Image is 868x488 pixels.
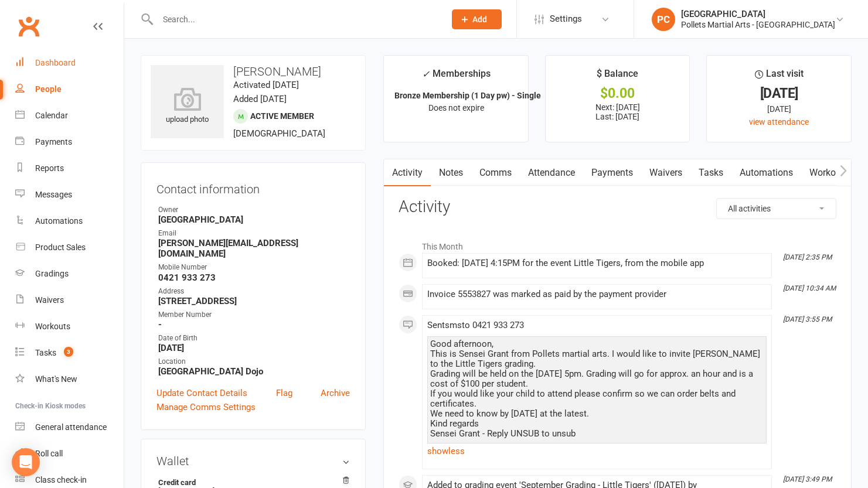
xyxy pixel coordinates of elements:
div: Member Number [158,309,350,320]
p: Next: [DATE] Last: [DATE] [556,103,679,121]
div: [DATE] [717,87,840,100]
strong: [STREET_ADDRESS] [158,296,350,306]
strong: [GEOGRAPHIC_DATA] Dojo [158,366,350,377]
a: Activity [384,159,431,186]
div: Email [158,228,350,239]
div: upload photo [151,87,224,126]
span: Active member [250,111,314,121]
a: Waivers [15,287,124,313]
div: Messages [35,190,72,199]
h3: Contact information [156,178,350,196]
div: Booked: [DATE] 4:15PM for the event Little Tigers, from the mobile app [427,258,767,268]
a: Messages [15,182,124,208]
a: Attendance [520,159,583,186]
a: Notes [431,159,471,186]
div: Open Intercom Messenger [12,448,40,476]
div: Product Sales [35,243,86,252]
span: Does not expire [428,103,484,112]
time: Added [DATE] [233,94,287,104]
span: [DEMOGRAPHIC_DATA] [233,128,325,139]
a: Tasks 3 [15,340,124,366]
a: Roll call [15,441,124,467]
a: Dashboard [15,50,124,76]
a: Update Contact Details [156,386,247,400]
i: [DATE] 10:34 AM [783,284,836,292]
a: show less [427,443,767,459]
i: [DATE] 3:49 PM [783,475,832,483]
div: Payments [35,137,72,146]
strong: Bronze Membership (1 Day pw) - Single [394,91,541,100]
a: Automations [15,208,124,234]
strong: 0421 933 273 [158,272,350,283]
div: Waivers [35,295,64,305]
a: Comms [471,159,520,186]
div: [GEOGRAPHIC_DATA] [681,9,835,19]
div: Invoice 5553827 was marked as paid by the payment provider [427,289,767,299]
div: Calendar [35,111,68,120]
i: [DATE] 3:55 PM [783,315,832,323]
time: Activated [DATE] [233,80,299,90]
i: [DATE] 2:35 PM [783,253,832,261]
strong: Credit card [158,478,344,487]
div: Last visit [755,66,804,87]
strong: [PERSON_NAME][EMAIL_ADDRESS][DOMAIN_NAME] [158,238,350,259]
a: Payments [583,159,641,186]
h3: [PERSON_NAME] [151,65,356,78]
h3: Wallet [156,455,350,467]
div: Location [158,356,350,367]
strong: [GEOGRAPHIC_DATA] [158,214,350,225]
span: Settings [550,6,582,32]
a: Product Sales [15,234,124,261]
div: [DATE] [717,103,840,115]
a: Automations [731,159,801,186]
input: Search... [154,11,437,28]
a: Tasks [690,159,731,186]
div: Class check-in [35,475,87,484]
strong: [DATE] [158,343,350,353]
div: Mobile Number [158,262,350,273]
div: General attendance [35,422,107,432]
div: Workouts [35,322,70,331]
div: What's New [35,374,77,384]
div: Date of Birth [158,333,350,344]
div: Address [158,286,350,297]
a: view attendance [749,117,809,127]
div: Dashboard [35,58,76,67]
a: Waivers [641,159,690,186]
a: What's New [15,366,124,393]
div: Gradings [35,269,69,278]
a: People [15,76,124,103]
a: Workouts [15,313,124,340]
a: Payments [15,129,124,155]
div: People [35,84,62,94]
li: This Month [399,234,836,253]
span: Sent sms to 0421 933 273 [427,320,524,330]
div: Tasks [35,348,56,357]
a: Archive [321,386,350,400]
div: PC [652,8,675,31]
div: Roll call [35,449,63,458]
a: General attendance kiosk mode [15,414,124,441]
a: Calendar [15,103,124,129]
span: 3 [64,347,73,357]
h3: Activity [399,198,836,216]
div: Owner [158,204,350,216]
div: Memberships [422,66,491,88]
strong: - [158,319,350,330]
div: Pollets Martial Arts - [GEOGRAPHIC_DATA] [681,19,835,30]
div: $ Balance [597,66,638,87]
a: Clubworx [14,12,43,41]
a: Workouts [801,159,857,186]
a: Gradings [15,261,124,287]
a: Flag [276,386,292,400]
a: Reports [15,155,124,182]
div: Automations [35,216,83,226]
div: $0.00 [556,87,679,100]
div: Reports [35,163,64,173]
button: Add [452,9,502,29]
div: Good afternoon, This is Sensei Grant from Pollets martial arts. I would like to invite [PERSON_NA... [430,339,764,439]
a: Manage Comms Settings [156,400,256,414]
span: Add [472,15,487,24]
i: ✓ [422,69,430,80]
